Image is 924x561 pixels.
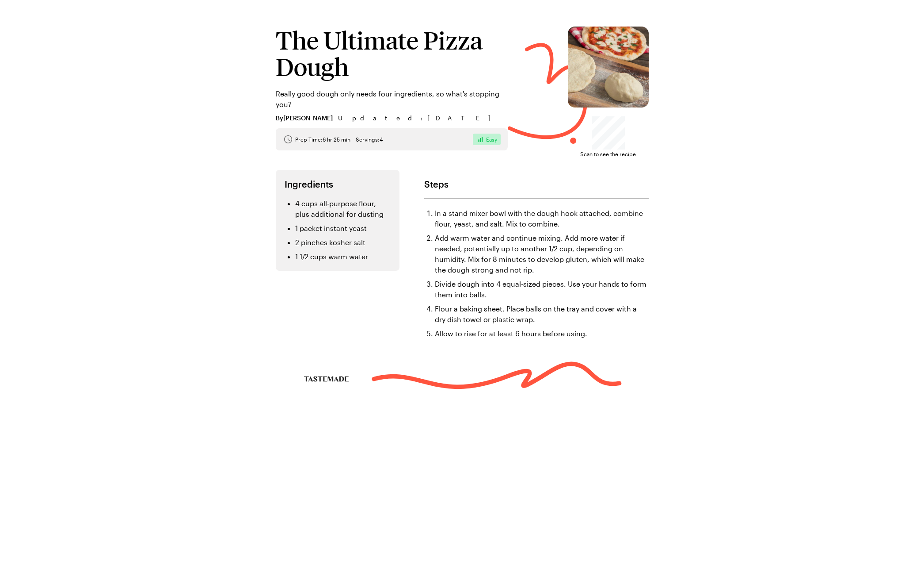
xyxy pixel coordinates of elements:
span: Servings: 4 [356,136,383,143]
span: Easy [486,136,497,143]
li: Divide dough into 4 equal-sized pieces. Use your hands to form them into balls. [435,279,649,300]
li: 1 1/2 cups warm water [295,251,391,262]
span: Prep Time: 6 hr 25 min [295,136,350,143]
li: In a stand mixer bowl with the dough hook attached, combine flour, yeast, and salt. Mix to combine. [435,208,649,229]
h2: Ingredients [285,179,391,189]
img: The Ultimate Pizza Dough [568,27,649,108]
span: By [PERSON_NAME] [276,113,333,123]
li: 1 packet instant yeast [295,223,391,234]
p: Really good dough only needs four ingredients, so what's stopping you? [276,88,508,110]
li: Add warm water and continue mixing. Add more water if needed, potentially up to another 1/2 cup, ... [435,233,649,275]
h2: Steps [424,179,649,189]
h1: The Ultimate Pizza Dough [276,27,508,80]
li: Flour a baking sheet. Place balls on the tray and cover with a dry dish towel or plastic wrap. [435,304,649,325]
li: 4 cups all-purpose flour, plus additional for dusting [295,198,391,219]
li: 2 pinches kosher salt [295,237,391,248]
span: Scan to see the recipe [580,150,636,158]
li: Allow to rise for at least 6 hours before using. [435,328,649,339]
span: Updated : [DATE] [338,113,499,123]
